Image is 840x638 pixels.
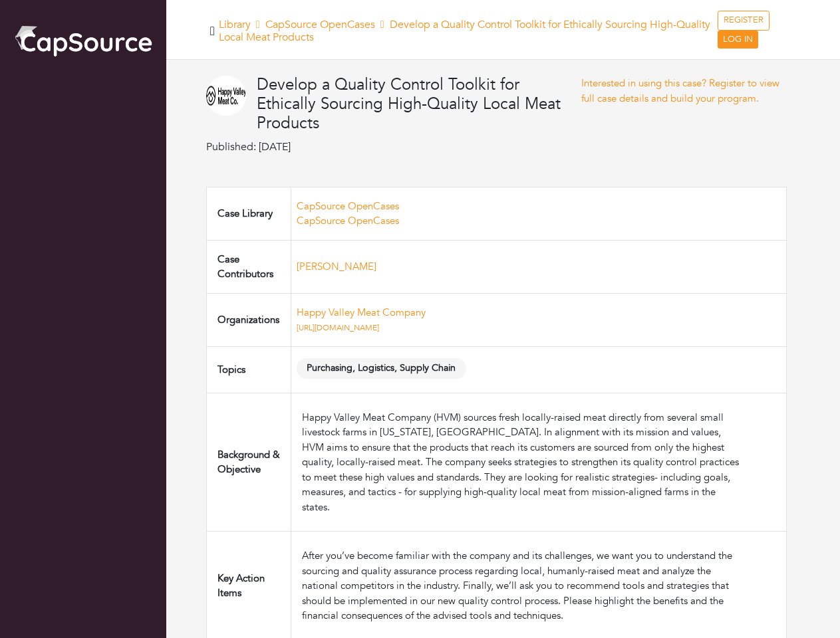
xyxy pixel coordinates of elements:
img: HVMC.png [206,76,246,116]
img: cap_logo.png [13,23,153,58]
td: Topics [207,346,291,393]
span: Purchasing, Logistics, Supply Chain [297,358,466,379]
td: Organizations [207,293,291,346]
td: Case Contributors [207,240,291,293]
div: Happy Valley Meat Company (HVM) sources fresh locally-raised meat directly from several small liv... [302,410,743,515]
a: [PERSON_NAME] [297,260,376,273]
div: After you’ve become familiar with the company and its challenges, we want you to understand the s... [302,548,743,623]
a: CapSource OpenCases [297,214,399,227]
a: CapSource OpenCases [297,199,399,213]
td: Background & Objective [207,393,291,532]
h5: Library Develop a Quality Control Toolkit for Ethically Sourcing High-Quality Local Meat Products [219,19,718,44]
a: CapSource OpenCases [265,17,375,32]
a: [URL][DOMAIN_NAME] [297,322,379,333]
a: Interested in using this case? Register to view full case details and build your program. [581,76,779,105]
a: LOG IN [718,31,758,49]
a: Happy Valley Meat Company [297,306,426,319]
h4: Develop a Quality Control Toolkit for Ethically Sourcing High-Quality Local Meat Products [257,76,581,133]
td: Case Library [207,187,291,240]
a: REGISTER [718,11,770,31]
p: Published: [DATE] [206,139,581,155]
